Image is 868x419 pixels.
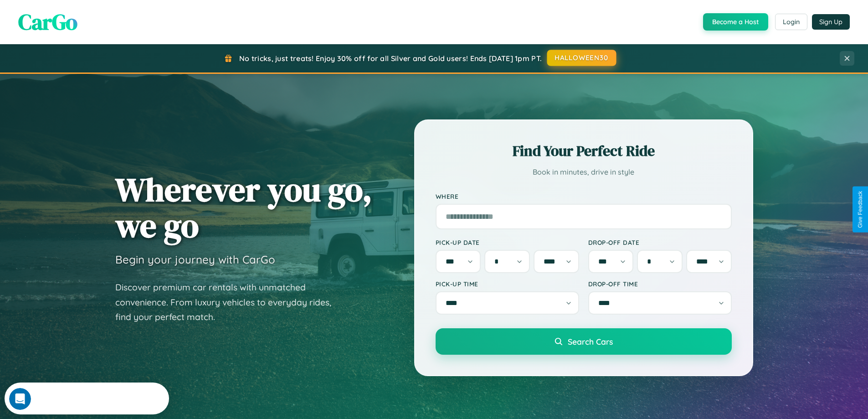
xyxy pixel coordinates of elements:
[436,166,732,179] p: Book in minutes, drive in style
[588,280,732,288] label: Drop-off Time
[115,280,343,325] p: Discover premium car rentals with unmatched convenience. From luxury vehicles to everyday rides, ...
[775,14,807,30] button: Login
[703,13,768,31] button: Become a Host
[857,191,863,228] div: Give Feedback
[436,280,579,288] label: Pick-up Time
[18,7,77,37] span: CarGo
[547,50,616,66] button: HALLOWEEN30
[436,192,732,200] label: Where
[9,388,31,410] iframe: Intercom live chat
[588,238,732,246] label: Drop-off Date
[115,171,372,243] h1: Wherever you go, we go
[115,253,275,266] h3: Begin your journey with CarGo
[239,54,542,63] span: No tricks, just treats! Enjoy 30% off for all Silver and Gold users! Ends [DATE] 1pm PT.
[568,336,613,347] span: Search Cars
[812,14,850,30] button: Sign Up
[436,238,579,246] label: Pick-up Date
[5,383,169,414] iframe: Intercom live chat discovery launcher
[436,141,732,161] h2: Find Your Perfect Ride
[436,328,732,355] button: Search Cars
